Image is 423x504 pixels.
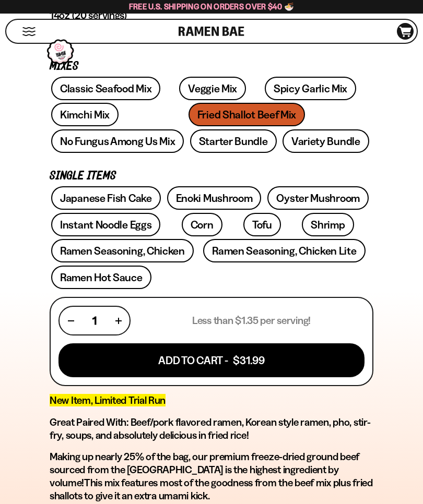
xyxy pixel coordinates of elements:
[129,2,295,11] span: Free U.S. Shipping on Orders over $40 🍜
[50,450,373,502] p: Making up nearly 25% of the bag, our premium freeze-dried ground beef sourced from the [GEOGRAPHI...
[51,77,160,100] a: Classic Seafood Mix
[265,77,356,100] a: Spicy Garlic Mix
[50,394,166,406] span: New Item, Limited Trial Run
[283,129,369,153] a: Variety Bundle
[51,129,184,153] a: No Fungus Among Us Mix
[50,476,373,502] span: This mix features most of the goodness from the beef mix plus fried shallots to give it an extra ...
[179,77,246,100] a: Veggie Mix
[51,186,161,210] a: Japanese Fish Cake
[51,239,194,262] a: Ramen Seasoning, Chicken
[302,213,354,236] a: Shrimp
[51,266,151,289] a: Ramen Hot Sauce
[51,213,160,236] a: Instant Noodle Eggs
[92,314,97,327] span: 1
[58,343,365,377] button: Add To Cart - $31.99
[192,314,311,327] p: Less than $1.35 per serving!
[167,186,262,210] a: Enoki Mushroom
[50,171,373,181] p: Single Items
[50,62,373,71] p: Mixes
[267,186,369,210] a: Oyster Mushroom
[190,129,277,153] a: Starter Bundle
[182,213,222,236] a: Corn
[51,103,119,126] a: Kimchi Mix
[22,27,36,36] button: Mobile Menu Trigger
[50,416,373,442] h2: Great Paired With: Beef/pork flavored ramen, Korean style ramen, pho, stir-fry, soups, and absolu...
[203,239,365,262] a: Ramen Seasoning, Chicken Lite
[243,213,281,236] a: Tofu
